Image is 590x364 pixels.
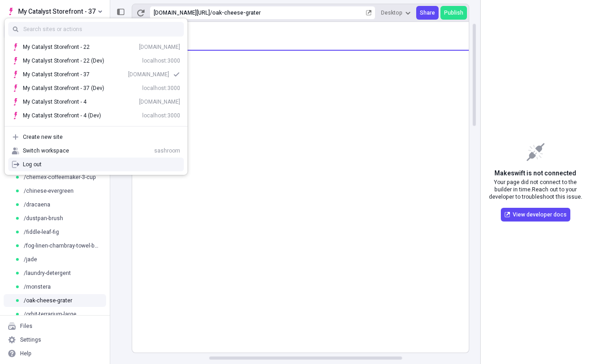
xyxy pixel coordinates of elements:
button: Select site [4,5,106,18]
div: My Catalyst Storefront - 37 [23,71,90,78]
span: Makeswift is not connected [494,169,576,179]
div: oak-cheese-grater [212,9,364,16]
div: My Catalyst Storefront - 37 (Dev) [23,84,104,92]
span: Desktop [381,9,402,16]
div: My Catalyst Storefront - 22 [23,43,90,51]
div: / [210,9,212,16]
span: /orbit-terrarium-large [24,311,76,318]
span: /fog-linen-chambray-towel-beige-stripe [24,242,99,249]
span: Share [420,9,435,16]
div: [DOMAIN_NAME] [139,43,180,51]
div: Settings [20,336,41,343]
span: Publish [444,9,463,16]
button: Publish [440,6,467,20]
span: Your page did not connect to the builder in time. Reach out to your developer to troubleshoot thi... [488,179,583,200]
span: /oak-cheese-grater [24,297,72,304]
div: Suggestions [5,37,188,126]
input: Search sites or actions [8,22,184,37]
button: Share [416,6,439,20]
div: Help [20,350,32,357]
div: My Catalyst Storefront - 4 (Dev) [23,112,101,119]
div: localhost:3000 [142,112,180,119]
span: /dustpan-brush [24,215,63,222]
span: My Catalyst Storefront - 37 [18,6,96,17]
button: Desktop [377,6,414,20]
div: [DOMAIN_NAME] [139,98,180,106]
span: /dracaena [24,201,50,208]
span: /jade [24,256,37,263]
div: localhost:3000 [142,57,180,64]
a: View developer docs [501,208,570,222]
span: /laundry-detergent [24,269,71,277]
span: /fiddle-leaf-fig [24,228,59,236]
div: [URL][DOMAIN_NAME] [154,9,210,16]
div: Files [20,322,32,330]
div: [DOMAIN_NAME] [128,71,169,78]
div: localhost:3000 [142,84,180,92]
span: /chemex-coffeemaker-3-cup [24,174,96,181]
div: My Catalyst Storefront - 4 [23,98,86,106]
span: /chinese-evergreen [24,187,74,195]
div: My Catalyst Storefront - 22 (Dev) [23,57,104,64]
span: /monstera [24,283,51,290]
